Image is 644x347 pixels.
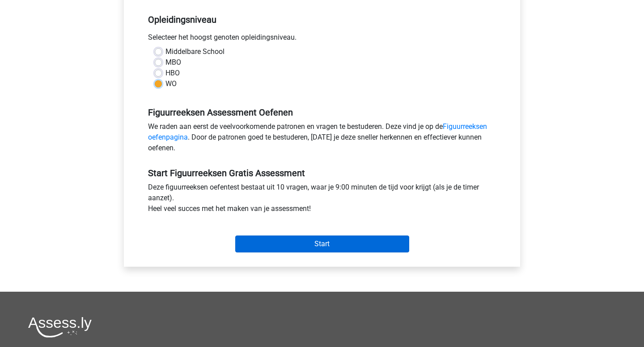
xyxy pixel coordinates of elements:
input: Start [235,235,409,252]
h5: Figuurreeksen Assessment Oefenen [148,107,496,118]
div: Deze figuurreeksen oefentest bestaat uit 10 vragen, waar je 9:00 minuten de tijd voor krijgt (als... [141,182,503,218]
div: Selecteer het hoogst genoten opleidingsniveau. [141,32,503,46]
label: Middelbare School [165,46,225,57]
div: We raden aan eerst de veelvoorkomende patronen en vragen te bestuderen. Deze vind je op de . Door... [141,121,503,157]
h5: Start Figuurreeksen Gratis Assessment [148,168,496,178]
label: WO [165,78,177,89]
label: HBO [165,68,180,78]
img: Assessly logo [28,317,92,338]
h5: Opleidingsniveau [148,11,496,29]
label: MBO [165,57,181,68]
